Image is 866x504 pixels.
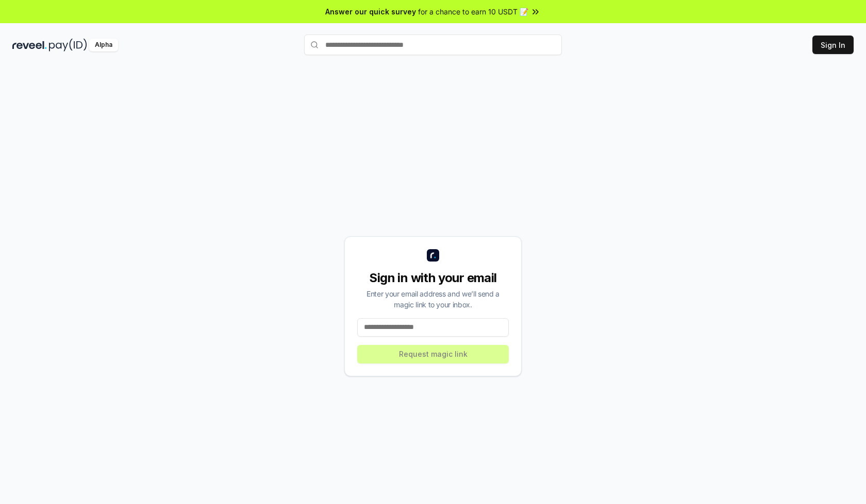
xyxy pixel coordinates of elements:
[812,36,854,54] button: Sign In
[418,6,528,17] span: for a chance to earn 10 USDT 📝
[49,39,87,51] img: pay_id
[89,39,118,51] div: Alpha
[357,270,509,286] div: Sign in with your email
[427,249,439,262] img: logo_small
[357,288,509,310] div: Enter your email address and we’ll send a magic link to your inbox.
[325,6,416,17] span: Answer our quick survey
[12,39,47,51] img: reveel_dark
